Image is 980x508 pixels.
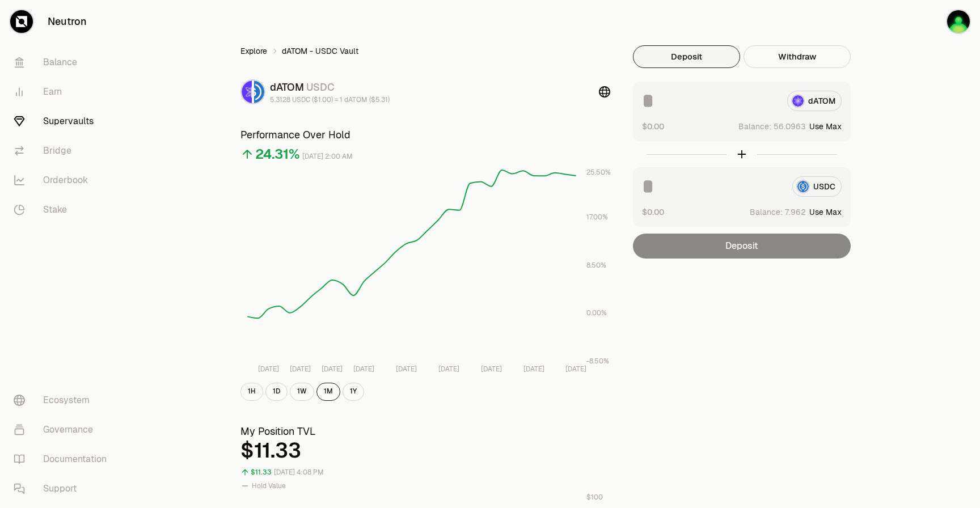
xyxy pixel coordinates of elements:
a: Balance [5,48,122,77]
tspan: [DATE] [481,365,502,374]
tspan: [DATE] [523,365,544,374]
tspan: [DATE] [322,365,343,374]
img: dATOM Logo [242,81,252,103]
a: Bridge [5,136,122,166]
div: [DATE] 2:00 AM [302,150,353,163]
button: Use Max [809,206,842,218]
a: Earn [5,77,122,107]
button: Withdraw [744,45,851,68]
span: dATOM - USDC Vault [282,45,358,57]
button: 1W [290,383,314,401]
button: Deposit [633,45,740,68]
tspan: $100 [586,493,603,502]
a: Supervaults [5,107,122,136]
button: 1D [265,383,288,401]
a: Stake [5,195,122,225]
tspan: -8.50% [586,357,609,366]
span: USDC [306,81,335,94]
a: Orderbook [5,166,122,195]
tspan: [DATE] [258,365,279,374]
button: 1H [240,383,263,401]
div: $11.33 [240,439,610,462]
button: 1Y [343,383,364,401]
tspan: 25.50% [586,168,611,177]
span: Balance: [738,121,771,132]
span: Hold Value [252,481,286,490]
tspan: 17.00% [586,213,608,222]
tspan: 8.50% [586,261,606,270]
div: 5.3128 USDC ($1.00) = 1 dATOM ($5.31) [270,95,390,104]
span: Balance: [750,206,783,218]
img: Ledger 1 Pass phrase [947,10,970,33]
tspan: [DATE] [353,365,374,374]
img: USDC Logo [254,81,264,103]
button: $0.00 [642,206,664,218]
div: dATOM [270,79,390,95]
tspan: [DATE] [565,365,586,374]
button: $0.00 [642,120,664,132]
h3: My Position TVL [240,424,610,439]
a: Documentation [5,444,122,474]
button: Use Max [809,121,842,132]
div: 24.31% [255,145,300,163]
div: $11.33 [251,466,272,479]
a: Ecosystem [5,386,122,415]
h3: Performance Over Hold [240,127,610,143]
tspan: [DATE] [438,365,459,374]
tspan: [DATE] [396,365,417,374]
div: [DATE] 4:08 PM [274,466,324,479]
nav: breadcrumb [240,45,610,57]
a: Governance [5,415,122,444]
button: 1M [316,383,340,401]
a: Explore [240,45,267,57]
tspan: [DATE] [290,365,311,374]
tspan: 0.00% [586,308,607,317]
a: Support [5,474,122,503]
